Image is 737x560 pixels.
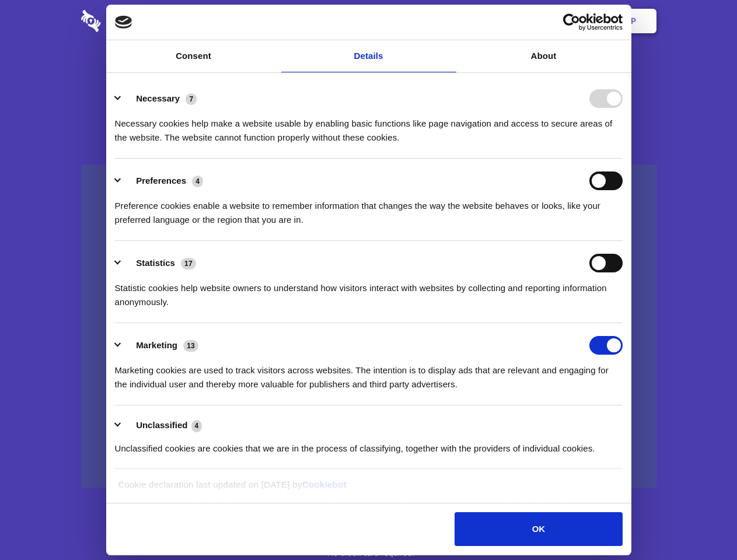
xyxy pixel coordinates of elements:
a: Pricing [343,3,393,39]
div: Preference cookies enable a website to remember information that changes the way the website beha... [115,190,623,227]
button: Marketing (13) [115,336,206,355]
button: Statistics (17) [115,254,204,272]
div: Cookie declaration last updated on [DATE] by [109,478,628,501]
a: Contact [473,3,527,39]
span: 4 [192,176,203,187]
iframe: Drift Widget Chat Controller [679,502,723,546]
button: Unclassified (4) [115,418,209,433]
img: logo [115,16,132,29]
div: Necessary cookies help make a website usable by enabling basic functions like page navigation and... [115,108,623,145]
a: Consent [106,40,281,72]
a: Login [529,3,580,39]
label: Necessary [136,93,180,103]
a: About [456,40,631,72]
button: Preferences (4) [115,171,211,190]
div: Unclassified cookies are cookies that we are in the process of classifying, together with the pro... [115,433,623,456]
a: Wistia video thumbnail [81,164,656,488]
a: Usercentrics Cookiebot - opens in a new window [521,13,623,31]
button: Necessary (7) [115,89,204,108]
div: Marketing cookies are used to track visitors across websites. The intention is to display ads tha... [115,355,623,391]
a: Details [281,40,456,72]
span: 17 [181,258,196,269]
span: 4 [191,420,202,432]
span: 13 [183,340,198,352]
label: Statistics [136,258,175,268]
img: logo-wordmark-white-trans-d4663122ce5f474addd5e946df7df03e33cb6a1c49d2221995e7729f52c070b2.svg [81,10,181,32]
h4: Auto-redaction of sensitive data, encrypted data sharing and self-destructing private chats. Shar... [81,106,656,145]
button: OK [455,512,622,546]
h1: Eliminate Slack Data Loss. [81,52,656,94]
span: 7 [186,93,197,105]
label: Marketing [136,340,177,350]
a: Cookiebot [302,480,347,489]
div: Statistic cookies help website owners to understand how visitors interact with websites by collec... [115,272,623,309]
label: Preferences [136,176,186,185]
